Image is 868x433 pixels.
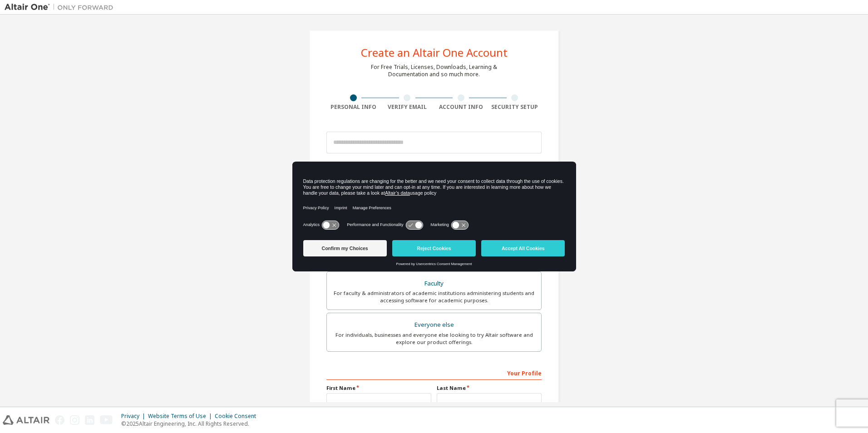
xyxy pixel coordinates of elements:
[148,413,215,420] div: Website Terms of Use
[3,415,49,425] img: altair_logo.svg
[121,420,261,428] p: © 2025 Altair Engineering, Inc. All Rights Reserved.
[85,415,94,425] img: linkedin.svg
[5,3,118,12] img: Altair One
[326,384,431,392] label: First Name
[100,415,113,425] img: youtube.svg
[361,47,508,58] div: Create an Altair One Account
[332,277,536,290] div: Faculty
[332,290,536,304] div: For faculty & administrators of academic institutions administering students and accessing softwa...
[215,413,261,420] div: Cookie Consent
[437,384,542,392] label: Last Name
[371,64,497,78] div: For Free Trials, Licenses, Downloads, Learning & Documentation and so much more.
[55,415,64,425] img: facebook.svg
[121,413,148,420] div: Privacy
[326,365,542,380] div: Your Profile
[70,415,79,425] img: instagram.svg
[434,103,488,111] div: Account Info
[332,319,536,331] div: Everyone else
[380,103,434,111] div: Verify Email
[332,331,536,346] div: For individuals, businesses and everyone else looking to try Altair software and explore our prod...
[326,103,380,111] div: Personal Info
[488,103,542,111] div: Security Setup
